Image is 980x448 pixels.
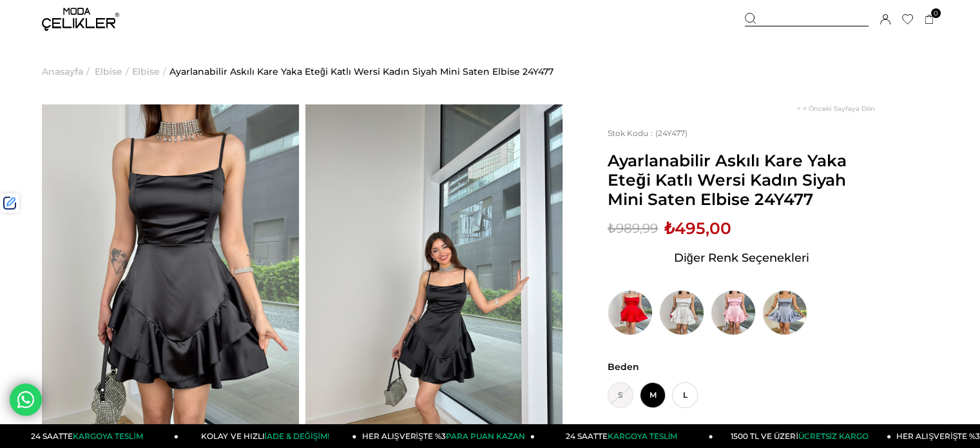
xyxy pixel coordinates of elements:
span: PARA PUAN KAZAN [446,431,525,441]
span: L [672,382,698,408]
a: 24 SAATTEKARGOYA TESLİM [535,424,713,448]
span: S [608,382,633,408]
span: Stok Kodu [608,128,655,138]
img: Ayarlanabilir Askılı Kare Yaka Eteği Katlı Wersi Kadın Pembe Mini Saten Elbise 24Y477 [711,290,756,335]
span: Diğer Renk Seçenekleri [674,248,809,268]
img: Ayarlanabilir Askılı Kare Yaka Eteği Katlı Wersi Kadın Mavi Mini Saten Elbise 24Y477 [762,290,807,335]
img: Ayarlanabilir Askılı Kare Yaka Eteği Katlı Wersi Kadın Beyaz Mini Saten Elbise 24Y477 [659,290,704,335]
li: > [95,39,132,104]
a: Elbise [95,39,122,104]
span: ÜCRETSİZ KARGO [798,431,869,441]
a: 24 SAATTEKARGOYA TESLİM [1,424,179,448]
img: Ayarlanabilir Askılı Kare Yaka Eteği Katlı Wersi Kadın Kırmızı Mini Saten Elbise 24Y477 [608,290,653,335]
span: 0 [931,8,941,18]
img: Wersi Elbise 24Y477 [305,104,562,447]
span: M [640,382,666,408]
span: (24Y477) [608,128,687,138]
span: KARGOYA TESLİM [73,431,142,441]
span: KARGOYA TESLİM [608,431,677,441]
li: > [42,39,93,104]
span: ₺495,00 [664,219,731,238]
a: Ayarlanabilir Askılı Kare Yaka Eteği Katlı Wersi Kadın Siyah Mini Saten Elbise 24Y477 [169,39,553,104]
span: ₺989,99 [608,219,658,238]
a: Elbise [132,39,160,104]
span: Beden [608,361,875,373]
span: İADE & DEĞİŞİM! [264,431,329,441]
a: 1500 TL VE ÜZERİÜCRETSİZ KARGO [713,424,892,448]
a: HER ALIŞVERİŞTE %3PARA PUAN KAZAN [357,424,535,448]
a: KOLAY VE HIZLIİADE & DEĞİŞİM! [178,424,357,448]
img: logo [42,8,119,31]
img: Wersi Elbise 24Y477 [42,104,299,447]
span: Ayarlanabilir Askılı Kare Yaka Eteği Katlı Wersi Kadın Siyah Mini Saten Elbise 24Y477 [608,151,875,209]
li: > [132,39,169,104]
a: < < Önceki Sayfaya Dön [797,104,875,113]
a: Anasayfa [42,39,83,104]
a: 0 [925,15,934,24]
